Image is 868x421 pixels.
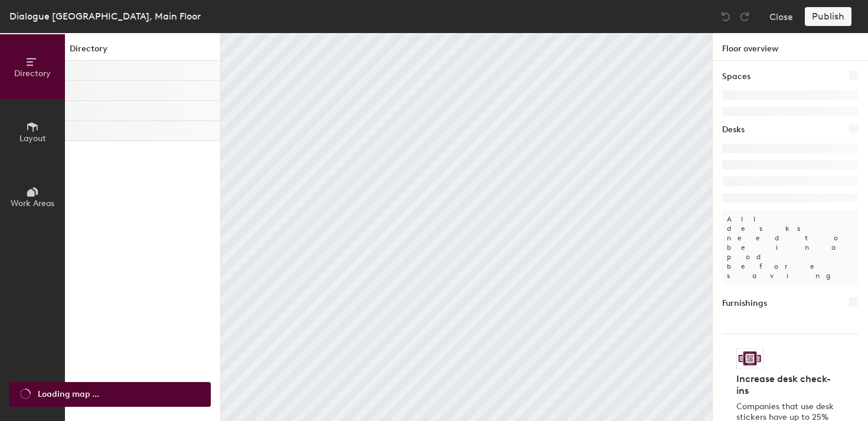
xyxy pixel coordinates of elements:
[14,68,51,79] span: Directory
[19,133,46,143] span: Layout
[736,348,763,368] img: Sticker logo
[720,11,732,22] img: Undo
[722,123,745,136] h1: Desks
[736,373,837,397] h4: Increase desk check-ins
[722,70,750,83] h1: Spaces
[722,210,859,285] p: All desks need to be in a pod before saving
[769,7,793,26] button: Close
[722,297,767,310] h1: Furnishings
[9,9,201,24] div: Dialogue [GEOGRAPHIC_DATA], Main Floor
[65,43,220,61] h1: Directory
[11,198,54,208] span: Work Areas
[38,388,99,401] span: Loading map ...
[713,33,868,61] h1: Floor overview
[739,11,750,22] img: Redo
[221,33,712,421] canvas: Map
